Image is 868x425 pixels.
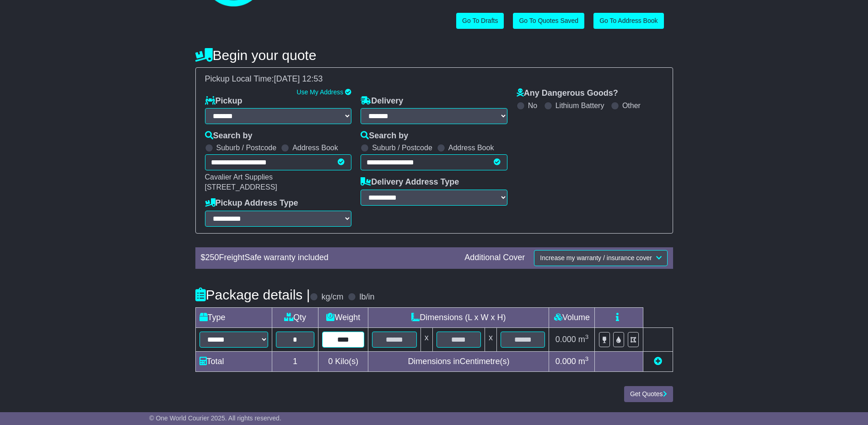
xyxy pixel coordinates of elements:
label: Pickup Address Type [205,198,298,208]
label: Lithium Battery [555,101,604,110]
span: [STREET_ADDRESS] [205,183,277,191]
a: Go To Quotes Saved [513,13,584,29]
a: Go To Drafts [456,13,504,29]
span: m [578,335,589,344]
label: kg/cm [321,292,343,302]
label: Any Dangerous Goods? [517,88,618,98]
span: 0 [328,357,333,366]
h4: Package details | [195,287,310,302]
td: Dimensions in Centimetre(s) [368,351,549,371]
sup: 3 [585,333,589,340]
a: Add new item [654,357,662,366]
span: 0.000 [555,335,576,344]
label: Address Book [292,143,338,152]
span: m [578,357,589,366]
td: Weight [318,307,368,327]
span: Increase my warranty / insurance cover [540,254,652,262]
span: [DATE] 12:53 [274,74,323,83]
sup: 3 [585,355,589,362]
label: Suburb / Postcode [372,143,432,152]
a: Use My Address [297,88,343,96]
td: Volume [549,307,595,327]
td: Type [195,307,272,327]
div: $ FreightSafe warranty included [196,253,460,263]
label: Address Book [448,143,494,152]
td: Dimensions (L x W x H) [368,307,549,327]
label: lb/in [359,292,374,302]
button: Increase my warranty / insurance cover [534,250,667,266]
td: x [421,327,432,351]
div: Additional Cover [460,253,529,263]
button: Get Quotes [624,386,673,402]
label: Delivery Address Type [361,177,459,187]
label: Suburb / Postcode [216,143,277,152]
td: Qty [272,307,318,327]
span: Cavalier Art Supplies [205,173,273,181]
span: 250 [205,253,219,262]
td: Total [195,351,272,371]
span: 0.000 [555,357,576,366]
label: Pickup [205,96,243,106]
span: © One World Courier 2025. All rights reserved. [149,414,281,422]
td: Kilo(s) [318,351,368,371]
label: No [528,101,537,110]
label: Delivery [361,96,403,106]
div: Pickup Local Time: [200,74,668,84]
td: x [485,327,497,351]
a: Go To Address Book [593,13,663,29]
h4: Begin your quote [195,48,673,63]
label: Search by [205,131,253,141]
td: 1 [272,351,318,371]
label: Other [622,101,641,110]
label: Search by [361,131,408,141]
